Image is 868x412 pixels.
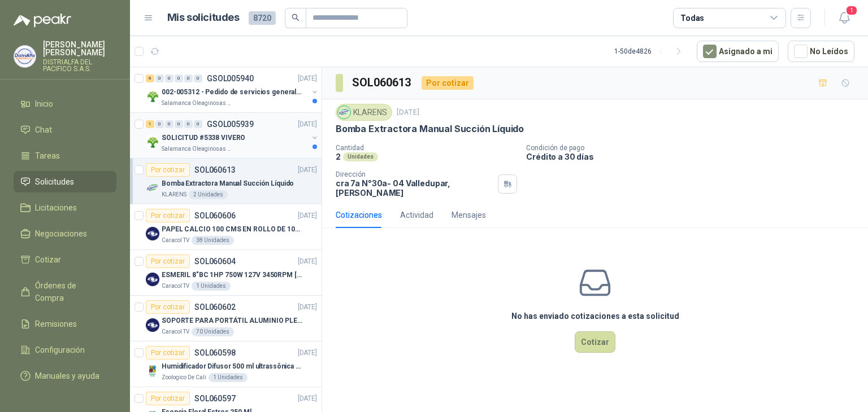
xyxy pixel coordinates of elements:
h3: No has enviado cotizaciones a esta solicitud [511,310,679,322]
img: Company Logo [146,135,159,149]
div: Todas [680,12,704,24]
div: 0 [184,120,193,128]
div: 0 [184,74,193,82]
span: Remisiones [35,318,77,330]
span: Manuales y ayuda [35,370,99,382]
div: Mensajes [452,209,486,221]
a: 1 0 0 0 0 0 GSOL005939[DATE] Company LogoSOLICITUD #5338 VIVEROSalamanca Oleaginosas SAS [146,117,319,154]
div: 38 Unidades [192,236,234,245]
span: search [292,14,300,21]
p: [DATE] [298,348,317,358]
p: Caracol TV [162,327,189,336]
p: Cantidad [336,144,517,152]
a: Remisiones [14,313,116,335]
div: Actividad [400,209,433,221]
p: Bomba Extractora Manual Succión Líquido [162,178,294,189]
div: 70 Unidades [192,327,234,336]
p: 002-005312 - Pedido de servicios generales CASA RO [162,87,302,98]
p: [DATE] [298,165,317,176]
span: Chat [35,124,52,136]
button: 1 [834,8,854,28]
div: Por cotizar [146,163,190,177]
div: 0 [155,74,164,82]
p: SOL060604 [194,257,236,265]
div: 0 [165,74,173,82]
div: 1 [146,120,154,128]
a: Por cotizarSOL060602[DATE] Company LogoSOPORTE PARA PORTÁTIL ALUMINIO PLEGABLE VTACaracol TV70 Un... [130,296,322,341]
p: SOL060606 [194,212,236,220]
p: Salamanca Oleaginosas SAS [162,99,233,108]
p: [DATE] [298,73,317,84]
div: Unidades [343,152,378,161]
p: Zoologico De Cali [162,373,206,382]
div: Por cotizar [146,346,190,360]
div: 2 Unidades [189,190,228,199]
p: SOL060597 [194,395,236,402]
p: Caracol TV [162,282,189,291]
div: 1 Unidades [209,373,248,382]
a: 6 0 0 0 0 0 GSOL005940[DATE] Company Logo002-005312 - Pedido de servicios generales CASA ROSalama... [146,72,319,108]
p: 2 [336,152,341,161]
a: Solicitudes [14,171,116,192]
img: Company Logo [146,90,159,103]
div: 0 [155,120,164,128]
div: Por cotizar [146,300,190,314]
span: 1 [845,5,858,16]
a: Configuración [14,339,116,361]
a: Órdenes de Compra [14,275,116,309]
span: Licitaciones [35,201,77,214]
div: 6 [146,74,154,82]
p: [DATE] [397,107,419,118]
p: cra 7a N°30a- 04 Valledupar , [PERSON_NAME] [336,178,493,198]
span: Negociaciones [35,227,87,240]
img: Company Logo [146,227,159,240]
p: Dirección [336,170,493,178]
p: Humidificador Difusor 500 ml ultrassônica Residencial Ultrassônico 500ml con voltaje [PERSON_NAME] [162,361,302,372]
img: Company Logo [338,106,350,119]
div: 0 [175,74,183,82]
p: ESMERIL 8"BC 1HP 750W 127V 3450RPM [PERSON_NAME] [162,270,302,280]
p: PAPEL CALCIO 100 CMS EN ROLLO DE 100 GR [162,224,302,235]
a: Negociaciones [14,223,116,244]
img: Logo peakr [14,14,71,27]
a: Licitaciones [14,197,116,218]
div: Por cotizar [146,255,190,268]
p: [DATE] [298,393,317,404]
img: Company Logo [146,181,159,195]
span: Inicio [35,98,53,110]
a: Manuales y ayuda [14,365,116,387]
p: SOPORTE PARA PORTÁTIL ALUMINIO PLEGABLE VTA [162,315,302,326]
a: Inicio [14,93,116,115]
p: Crédito a 30 días [526,152,863,161]
button: No Leídos [788,41,854,62]
a: Por cotizarSOL060598[DATE] Company LogoHumidificador Difusor 500 ml ultrassônica Residencial Ultr... [130,341,322,387]
a: Por cotizarSOL060604[DATE] Company LogoESMERIL 8"BC 1HP 750W 127V 3450RPM [PERSON_NAME]Caracol TV... [130,250,322,296]
p: GSOL005940 [207,74,254,82]
p: [DATE] [298,302,317,313]
p: SOL060598 [194,349,236,357]
div: 0 [194,74,202,82]
div: 1 - 50 de 4826 [614,42,688,60]
img: Company Logo [146,273,159,286]
div: Cotizaciones [336,209,382,221]
button: Cotizar [575,331,615,353]
div: 0 [165,120,173,128]
p: Caracol TV [162,236,189,245]
a: Chat [14,119,116,141]
div: Por cotizar [422,76,474,90]
img: Company Logo [146,318,159,332]
img: Company Logo [146,364,159,378]
p: KLARENS [162,190,186,199]
p: SOL060602 [194,303,236,311]
div: Por cotizar [146,392,190,405]
span: 8720 [249,11,276,25]
p: SOLICITUD #5338 VIVERO [162,133,245,143]
p: [DATE] [298,211,317,221]
span: Solicitudes [35,176,74,188]
p: Salamanca Oleaginosas SAS [162,144,233,154]
span: Cotizar [35,253,61,266]
div: Por cotizar [146,209,190,222]
span: Órdenes de Compra [35,279,106,304]
p: [PERSON_NAME] [PERSON_NAME] [43,41,116,56]
span: Tareas [35,150,60,162]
